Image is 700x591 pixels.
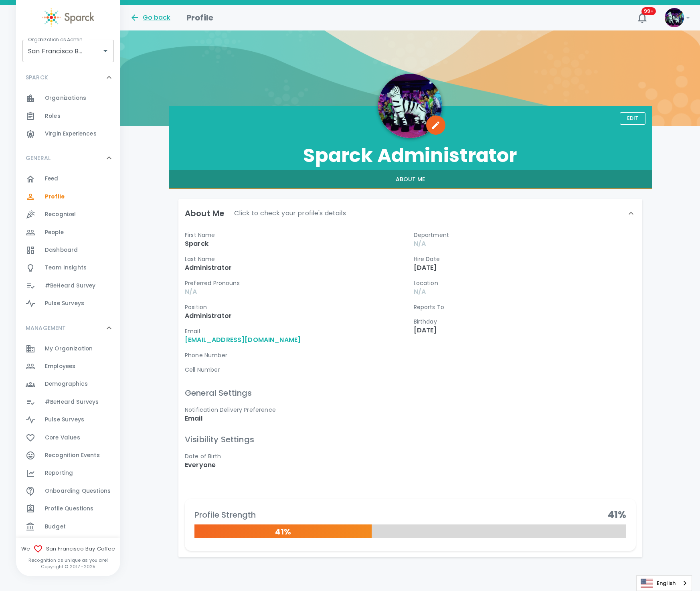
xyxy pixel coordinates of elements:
[16,170,120,188] a: Feed
[413,255,636,263] p: Hire Date
[16,557,120,563] p: Recognition as unique as you are!
[45,523,66,531] span: Budget
[45,451,100,459] span: Recognition Events
[26,73,48,81] p: SPARCK
[45,362,75,370] span: Employees
[185,231,407,239] p: First Name
[16,340,120,539] div: MANAGEMENT
[45,300,84,308] span: Pulse Surveys
[45,434,80,442] span: Core Values
[45,210,76,219] span: Recognize!
[413,287,636,297] p: N/A
[413,239,636,249] p: N/A
[16,518,120,536] a: Budget
[26,324,66,332] p: MANAGEMENT
[16,241,120,259] a: Dashboard
[16,500,120,518] a: Profile Questions
[16,89,120,146] div: SPARCK
[130,13,170,22] button: Go back
[45,345,93,353] span: My Organization
[42,8,94,27] img: Sparck logo
[178,228,642,557] div: About MeClick to check your profile's details
[45,112,61,120] span: Roles
[16,340,120,358] a: My Organization
[413,326,636,335] p: [DATE]
[413,318,636,326] p: Birthday
[16,224,120,241] a: People
[636,575,692,591] div: Language
[607,508,626,521] h5: 41 %
[194,508,256,521] h6: Profile Strength
[28,36,82,43] label: Organization as Admin
[185,406,331,414] p: Notification Delivery Preference
[178,199,642,228] div: About MeClick to check your profile's details
[16,107,120,125] a: Roles
[16,447,120,464] a: Recognition Events
[16,464,120,482] a: Reporting
[185,366,407,374] p: Cell Number
[16,125,120,143] a: Virgin Experiences
[45,469,73,477] span: Reporting
[16,259,120,277] a: Team Insights
[185,255,407,263] p: Last Name
[45,130,97,138] span: Virgin Experiences
[45,282,95,290] span: #BeHeard Survey
[26,154,51,162] p: GENERAL
[45,505,94,513] span: Profile Questions
[637,576,692,591] a: English
[185,335,301,344] a: [EMAIL_ADDRESS][DOMAIN_NAME]
[620,112,645,125] button: Edit
[16,89,120,107] a: Organizations
[16,295,120,312] a: Pulse Surveys
[45,246,78,254] span: Dashboard
[16,206,120,223] a: Recognize!
[16,482,120,500] a: Onboarding Questions
[185,207,225,220] h6: About Me
[185,460,331,470] p: Everyone
[186,11,213,24] h1: Profile
[185,327,407,335] p: Email
[194,525,372,538] h6: 41%
[45,175,59,183] span: Feed
[413,231,636,239] p: Department
[169,144,652,167] h3: Sparck Administrator
[378,74,442,138] img: Picture of Sparck Administrator
[185,351,407,359] p: Phone Number
[413,279,636,287] p: Location
[45,193,65,201] span: Profile
[633,8,652,27] button: 99+
[665,8,684,27] img: Picture of Sparck
[185,387,636,399] h6: General Settings
[16,358,120,375] a: Employees
[16,170,120,316] div: GENERAL
[16,393,120,411] div: #BeHeard Surveys
[45,487,111,495] span: Onboarding Questions
[169,170,652,189] button: About Me
[45,398,99,406] span: #BeHeard Surveys
[16,563,120,570] p: Copyright © 2017 - 2025
[16,375,120,393] a: Demographics
[16,277,120,295] a: #BeHeard Survey
[16,411,120,429] a: Pulse Surveys
[16,65,120,89] div: SPARCK
[45,94,86,102] span: Organizations
[45,229,64,237] span: People
[16,429,120,447] a: Core Values
[169,170,652,189] div: full width tabs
